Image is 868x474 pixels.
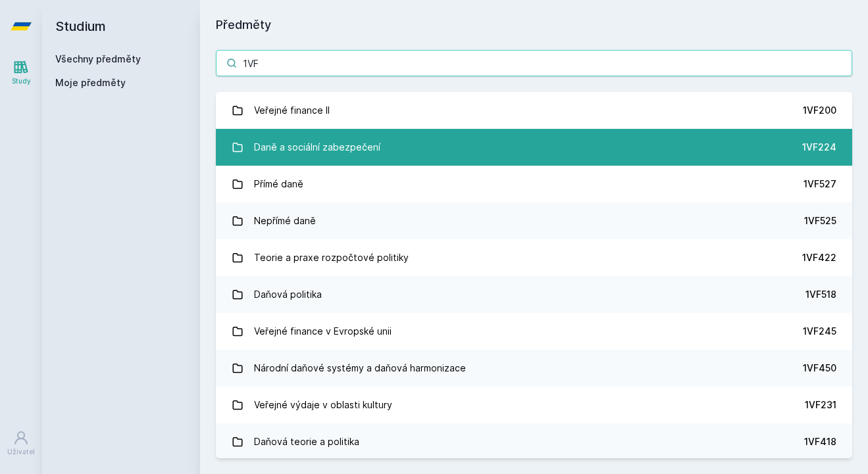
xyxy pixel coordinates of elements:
[254,318,392,344] div: Veřejné finance v Evropské unii
[55,76,126,89] span: Moje předměty
[216,387,852,423] a: Veřejné výdaje v oblasti kultury 1VF231
[804,435,836,448] div: 1VF418
[216,350,852,387] a: Národní daňové systémy a daňová harmonizace 1VF450
[7,447,35,457] div: Uživatel
[216,239,852,276] a: Teorie a praxe rozpočtové politiky 1VF422
[12,76,31,86] div: Study
[254,355,466,381] div: Národní daňové systémy a daňová harmonizace
[3,423,39,463] a: Uživatel
[216,423,852,460] a: Daňová teorie a politika 1VF418
[216,92,852,129] a: Veřejné finance II 1VF200
[803,362,836,375] div: 1VF450
[803,325,836,338] div: 1VF245
[216,313,852,350] a: Veřejné finance v Evropské unii 1VF245
[216,166,852,202] a: Přímé daně 1VF527
[254,171,303,197] div: Přímé daně
[254,281,322,308] div: Daňová politika
[254,392,392,418] div: Veřejné výdaje v oblasti kultury
[802,141,836,154] div: 1VF224
[804,214,836,227] div: 1VF525
[216,202,852,239] a: Nepřímé daně 1VF525
[254,208,316,234] div: Nepřímé daně
[55,53,141,64] a: Všechny předměty
[254,245,409,271] div: Teorie a praxe rozpočtové politiky
[805,288,836,301] div: 1VF518
[216,276,852,313] a: Daňová politika 1VF518
[803,104,836,117] div: 1VF200
[216,16,852,34] h1: Předměty
[254,134,380,160] div: Daně a sociální zabezpečení
[805,398,836,412] div: 1VF231
[3,53,39,93] a: Study
[802,251,836,264] div: 1VF422
[254,97,330,124] div: Veřejné finance II
[216,129,852,166] a: Daně a sociální zabezpečení 1VF224
[254,429,359,455] div: Daňová teorie a politika
[216,50,852,76] input: Název nebo ident předmětu…
[804,178,836,191] div: 1VF527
